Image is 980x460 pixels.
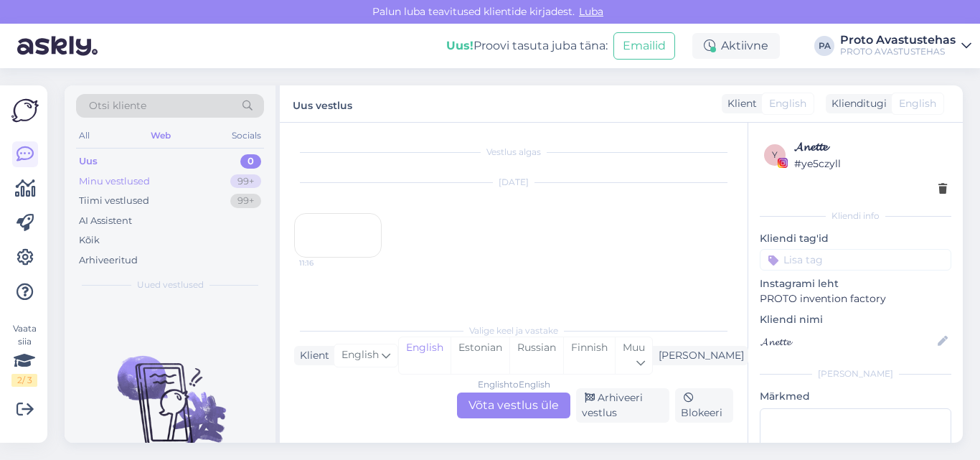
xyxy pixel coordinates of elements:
[623,341,645,354] span: Muu
[899,96,936,111] span: English
[11,97,39,124] img: Askly Logo
[814,36,834,56] div: PA
[137,278,204,291] span: Uued vestlused
[294,146,733,159] div: Vestlus algas
[692,33,780,59] div: Aktiivne
[148,126,174,145] div: Web
[478,378,550,391] div: English to English
[89,98,146,113] span: Otsi kliente
[760,231,951,246] p: Kliendi tag'id
[840,34,956,46] div: Proto Avastustehas
[760,210,951,222] div: Kliendi info
[240,154,261,169] div: 0
[653,348,744,363] div: [PERSON_NAME]
[399,337,451,374] div: English
[451,337,509,374] div: Estonian
[826,96,887,111] div: Klienditugi
[794,139,947,156] div: 𝓐𝓷𝓮𝓽𝓽𝓮
[11,322,37,387] div: Vaata siia
[613,32,675,60] button: Emailid
[299,258,353,268] span: 11:16
[11,374,37,387] div: 2 / 3
[230,174,261,189] div: 99+
[760,249,951,271] input: Lisa tag
[294,176,733,189] div: [DATE]
[294,348,329,363] div: Klient
[840,34,971,57] a: Proto AvastustehasPROTO AVASTUSTEHAS
[294,324,733,337] div: Valige keel ja vastake
[79,214,132,228] div: AI Assistent
[760,276,951,291] p: Instagrami leht
[760,367,951,380] div: [PERSON_NAME]
[760,389,951,404] p: Märkmed
[769,96,806,111] span: English
[341,347,379,363] span: English
[229,126,264,145] div: Socials
[575,5,608,18] span: Luba
[576,388,669,423] div: Arhiveeri vestlus
[772,149,778,160] span: y
[760,334,935,349] input: Lisa nimi
[760,312,951,327] p: Kliendi nimi
[230,194,261,208] div: 99+
[509,337,563,374] div: Russian
[840,46,956,57] div: PROTO AVASTUSTEHAS
[446,39,473,52] b: Uus!
[794,156,947,172] div: # ye5czyll
[79,194,149,208] div: Tiimi vestlused
[722,96,757,111] div: Klient
[76,126,93,145] div: All
[457,393,570,418] div: Võta vestlus üle
[79,174,150,189] div: Minu vestlused
[563,337,615,374] div: Finnish
[65,330,275,459] img: No chats
[79,233,100,248] div: Kõik
[293,94,352,113] label: Uus vestlus
[79,253,138,268] div: Arhiveeritud
[446,37,608,55] div: Proovi tasuta juba täna:
[79,154,98,169] div: Uus
[675,388,733,423] div: Blokeeri
[760,291,951,306] p: PROTO invention factory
